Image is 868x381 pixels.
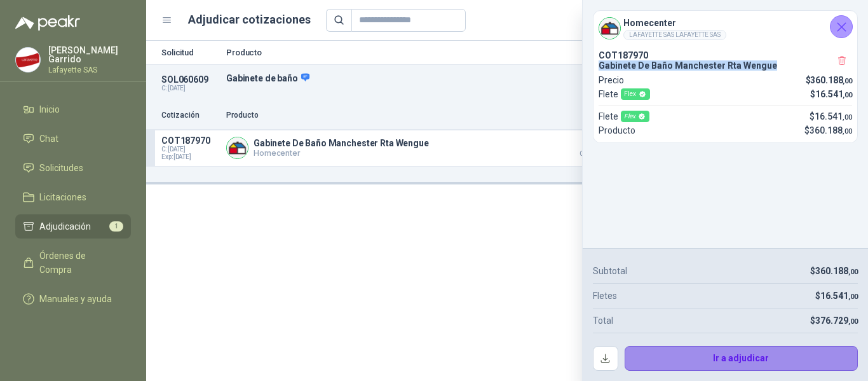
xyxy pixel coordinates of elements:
[226,48,670,57] p: Producto
[161,85,219,92] p: C: [DATE]
[843,91,852,99] span: ,00
[593,314,613,328] p: Total
[815,89,852,99] span: 16.541
[39,219,91,233] span: Adjudicación
[39,161,83,175] span: Solicitudes
[806,73,853,87] p: $
[15,156,131,180] a: Solicitudes
[15,287,131,311] a: Manuales y ayuda
[39,249,119,277] span: Órdenes de Compra
[599,87,650,101] p: Flete
[161,74,219,85] p: SOL060609
[593,289,617,303] p: Fletes
[815,315,858,326] span: 376.729
[254,148,429,158] p: Homecenter
[254,138,429,148] p: Gabinete De Baño Manchester Rta Wengue
[226,73,670,84] p: Gabinete de baño
[161,146,219,153] span: C: [DATE]
[188,11,311,29] h1: Adjudicar cotizaciones
[815,266,858,276] span: 360.188
[109,221,123,232] span: 1
[599,123,635,137] p: Producto
[15,97,131,121] a: Inicio
[815,289,858,303] p: $
[39,292,112,306] span: Manuales y ayuda
[810,87,852,101] p: $
[820,291,858,301] span: 16.541
[810,75,852,85] span: 360.188
[161,109,219,121] p: Cotización
[625,346,858,371] button: Ir a adjudicar
[161,135,219,146] p: COT187970
[15,185,131,209] a: Licitaciones
[599,73,624,87] p: Precio
[815,111,852,121] span: 16.541
[48,66,131,74] p: Lafayette SAS
[621,88,650,100] div: Flex
[804,123,852,137] p: $
[843,77,852,85] span: ,00
[843,113,852,121] span: ,00
[16,48,40,72] img: Company Logo
[161,153,219,161] span: Exp: [DATE]
[560,109,624,121] p: Precio
[226,109,553,121] p: Producto
[593,264,627,278] p: Subtotal
[599,60,852,71] p: Gabinete De Baño Manchester Rta Wengue
[15,15,80,31] img: Logo peakr
[621,111,649,122] div: Flex
[599,50,852,60] p: COT187970
[810,264,858,278] p: $
[15,244,131,282] a: Órdenes de Compra
[39,190,86,204] span: Licitaciones
[560,151,624,157] span: Crédito 30 días
[843,127,852,135] span: ,00
[848,268,858,276] span: ,00
[810,109,852,123] p: $
[810,125,852,135] span: 360.188
[161,48,219,57] p: Solicitud
[39,132,58,146] span: Chat
[39,102,60,116] span: Inicio
[227,137,248,158] img: Company Logo
[15,214,131,239] a: Adjudicación1
[48,46,131,64] p: [PERSON_NAME] Garrido
[848,293,858,301] span: ,00
[560,135,624,157] p: $ 360.188
[15,127,131,151] a: Chat
[848,317,858,326] span: ,00
[599,109,649,123] p: Flete
[810,314,858,328] p: $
